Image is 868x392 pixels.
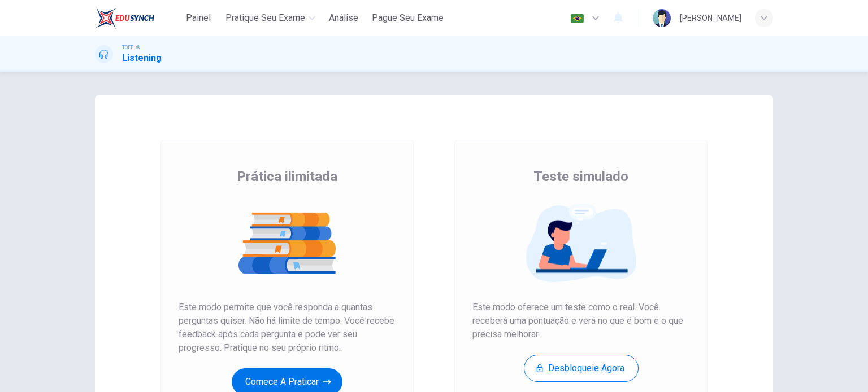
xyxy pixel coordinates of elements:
[122,51,162,65] h1: Listening
[653,9,671,27] img: Profile picture
[179,301,396,355] span: Este modo permite que você responda a quantas perguntas quiser. Não há limite de tempo. Você rece...
[186,11,211,25] span: Painel
[570,14,584,23] img: pt
[524,355,639,382] button: Desbloqueie agora
[329,11,358,25] span: Análise
[122,43,140,51] span: TOEFL®
[472,301,689,341] span: Este modo oferece um teste como o real. Você receberá uma pontuação e verá no que é bom e o que p...
[237,168,337,186] span: Prática ilimitada
[367,8,448,28] button: Pague Seu Exame
[95,7,154,29] img: EduSynch logo
[95,7,180,29] a: EduSynch logo
[324,8,363,28] button: Análise
[680,11,741,25] div: [PERSON_NAME]
[830,354,857,381] iframe: Intercom live chat
[221,8,320,28] button: Pratique seu exame
[533,168,628,186] span: Teste simulado
[372,11,444,25] span: Pague Seu Exame
[225,11,305,25] span: Pratique seu exame
[180,8,216,28] button: Painel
